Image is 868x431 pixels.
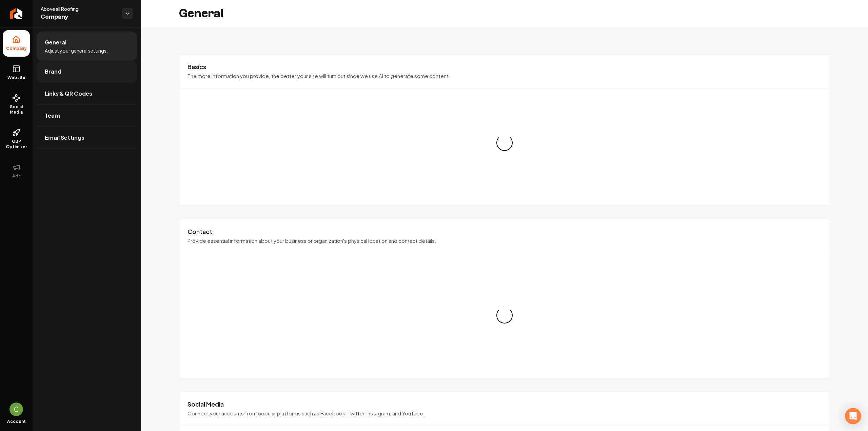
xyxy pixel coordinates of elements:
[188,400,822,408] h3: Social Media
[45,47,108,54] span: Adjust your general settings.
[45,90,92,98] span: Links & QR Codes
[41,12,117,22] span: Company
[37,105,137,126] a: Team
[179,7,223,20] h2: General
[9,403,23,416] button: Open user button
[845,408,861,424] div: Open Intercom Messenger
[3,46,29,51] span: Company
[3,104,30,115] span: Social Media
[3,89,30,120] a: Social Media
[496,307,514,325] div: Loading
[496,134,514,152] div: Loading
[188,237,822,245] p: Provide essential information about your business or organization's physical location and contact...
[45,112,60,120] span: Team
[9,403,23,416] img: Candela Corradin
[37,83,137,104] a: Links & QR Codes
[188,228,822,236] h3: Contact
[7,419,26,424] span: Account
[45,38,66,46] span: General
[9,173,23,179] span: Ads
[188,72,822,80] p: The more information you provide, the better your site will turn out since we use AI to generate ...
[3,158,30,184] button: Ads
[37,61,137,82] a: Brand
[3,123,30,155] a: GBP Optimizer
[188,410,822,417] p: Connect your accounts from popular platforms such as Facebook, Twitter, Instagram, and YouTube.
[45,67,61,76] span: Brand
[5,75,28,80] span: Website
[41,5,117,12] span: Above all Roofing
[3,139,30,150] span: GBP Optimizer
[10,8,23,19] img: Rebolt Logo
[37,127,137,149] a: Email Settings
[45,134,84,142] span: Email Settings
[3,59,30,86] a: Website
[188,63,822,71] h3: Basics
